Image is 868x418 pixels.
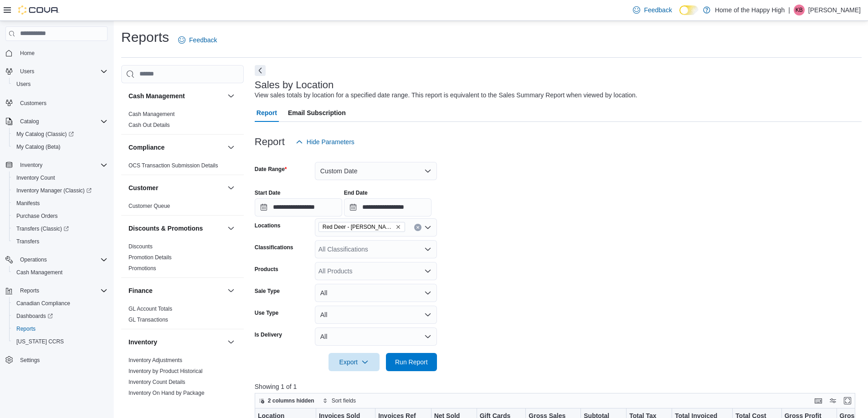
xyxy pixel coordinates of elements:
[128,378,185,386] span: Inventory Count Details
[226,285,236,296] button: Finance
[128,122,170,128] a: Cash Out Details
[318,222,405,232] span: Red Deer - Dawson Centre - Fire & Flower
[128,379,185,385] a: Inventory Count Details
[255,244,293,251] label: Classifications
[323,222,394,232] span: Red Deer - [PERSON_NAME][GEOGRAPHIC_DATA] - Fire & Flower
[128,121,170,129] span: Cash Out Details
[629,1,675,19] a: Feedback
[16,131,74,138] span: My Catalog (Classic)
[128,91,224,101] button: Cash Management
[715,5,785,15] p: Home of the Happy High
[2,115,111,128] button: Catalog
[20,68,34,75] span: Users
[13,267,66,278] a: Cash Management
[128,203,170,209] a: Customer Queue
[13,79,108,90] span: Users
[128,316,168,323] span: GL Transactions
[16,269,62,276] span: Cash Management
[128,357,182,364] span: Inventory Adjustments
[16,81,31,88] span: Users
[315,327,437,346] button: All
[16,285,43,296] button: Reports
[307,137,354,146] span: Hide Parameters
[13,211,108,222] span: Purchase Orders
[9,235,111,248] button: Transfers
[319,395,360,406] button: Sort fields
[16,200,40,207] span: Manifests
[16,355,43,366] a: Settings
[5,43,108,390] nav: Complex example
[121,28,169,46] h1: Reports
[9,184,111,197] a: Inventory Manager (Classic)
[13,172,108,183] span: Inventory Count
[13,79,34,90] a: Users
[13,323,108,334] span: Reports
[13,141,108,152] span: My Catalog (Beta)
[255,189,281,196] label: Start Date
[808,5,861,15] p: [PERSON_NAME]
[128,183,224,192] button: Customer
[121,160,244,175] div: Compliance
[424,246,431,253] button: Open list of options
[175,31,221,49] a: Feedback
[128,183,158,192] h3: Customer
[20,161,42,169] span: Inventory
[255,287,280,295] label: Sale Type
[128,286,224,295] button: Finance
[2,96,111,109] button: Customers
[128,143,164,152] h3: Compliance
[16,254,108,265] span: Operations
[16,116,108,127] span: Catalog
[20,256,47,263] span: Operations
[20,118,39,125] span: Catalog
[13,198,43,209] a: Manifests
[16,66,38,77] button: Users
[842,395,853,406] button: Enter fullscreen
[424,267,431,275] button: Open list of options
[395,224,401,230] button: Remove Red Deer - Dawson Centre - Fire & Flower from selection in this group
[9,222,111,235] a: Transfers (Classic)
[2,284,111,297] button: Reports
[18,5,59,15] img: Cova
[16,174,55,181] span: Inventory Count
[344,189,368,196] label: End Date
[2,159,111,171] button: Inventory
[128,390,205,396] a: Inventory On Hand by Package
[9,171,111,184] button: Inventory Count
[255,331,282,338] label: Is Delivery
[128,265,156,272] span: Promotions
[16,225,69,232] span: Transfers (Classic)
[128,202,170,210] span: Customer Queue
[128,357,182,363] a: Inventory Adjustments
[13,141,64,152] a: My Catalog (Beta)
[16,66,108,77] span: Users
[189,35,217,45] span: Feedback
[16,338,64,345] span: [US_STATE] CCRS
[128,111,175,117] a: Cash Management
[16,325,36,332] span: Reports
[16,354,108,366] span: Settings
[128,286,153,295] h3: Finance
[334,353,374,371] span: Export
[13,129,77,140] a: My Catalog (Classic)
[121,241,244,277] div: Discounts & Promotions
[813,395,824,406] button: Keyboard shortcuts
[128,265,156,272] a: Promotions
[128,306,172,312] a: GL Account Totals
[315,284,437,302] button: All
[9,197,111,210] button: Manifests
[288,104,346,122] span: Email Subscription
[20,100,46,107] span: Customers
[13,185,108,196] span: Inventory Manager (Classic)
[13,298,74,309] a: Canadian Compliance
[121,201,244,215] div: Customer
[16,187,92,194] span: Inventory Manager (Classic)
[679,5,699,15] input: Dark Mode
[226,337,236,347] button: Inventory
[16,160,108,171] span: Inventory
[13,298,108,309] span: Canadian Compliance
[9,335,111,348] button: [US_STATE] CCRS
[16,143,61,151] span: My Catalog (Beta)
[9,210,111,222] button: Purchase Orders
